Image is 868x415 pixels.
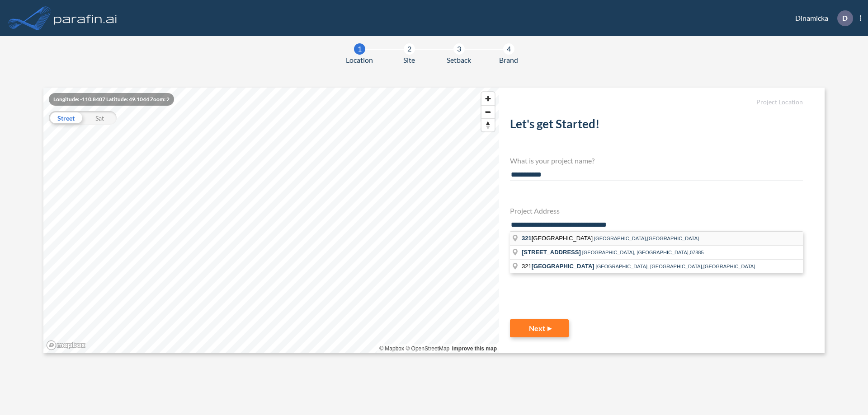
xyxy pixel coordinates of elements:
[481,106,495,118] span: Zoom out
[510,156,803,165] h4: What is your project name?
[596,264,755,269] span: [GEOGRAPHIC_DATA], [GEOGRAPHIC_DATA],[GEOGRAPHIC_DATA]
[594,236,699,241] span: [GEOGRAPHIC_DATA],[GEOGRAPHIC_DATA]
[447,55,471,65] span: Setback
[52,9,119,27] img: logo
[522,263,596,270] span: 321
[43,88,499,353] canvas: Map
[510,319,569,337] button: Next
[481,105,495,118] button: Zoom out
[49,93,174,106] div: Longitude: -110.8407 Latitude: 49.1044 Zoom: 2
[379,345,404,352] a: Mapbox
[503,43,514,55] div: 4
[522,235,532,242] span: 321
[582,250,704,255] span: [GEOGRAPHIC_DATA], [GEOGRAPHIC_DATA],07885
[510,98,803,106] h5: Project Location
[481,92,495,105] button: Zoom in
[532,263,594,270] span: [GEOGRAPHIC_DATA]
[522,235,594,242] span: [GEOGRAPHIC_DATA]
[842,14,848,22] p: D
[346,55,373,65] span: Location
[522,249,581,256] span: [STREET_ADDRESS]
[83,111,117,125] div: Sat
[510,206,803,215] h4: Project Address
[354,43,365,55] div: 1
[406,345,449,352] a: OpenStreetMap
[403,55,415,65] span: Site
[481,118,495,131] button: Reset bearing to north
[510,117,803,135] h2: Let's get Started!
[782,10,861,26] div: Dinamicka
[404,43,415,55] div: 2
[452,345,497,352] a: Improve this map
[46,340,86,350] a: Mapbox homepage
[49,111,83,125] div: Street
[499,55,518,65] span: Brand
[453,43,465,55] div: 3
